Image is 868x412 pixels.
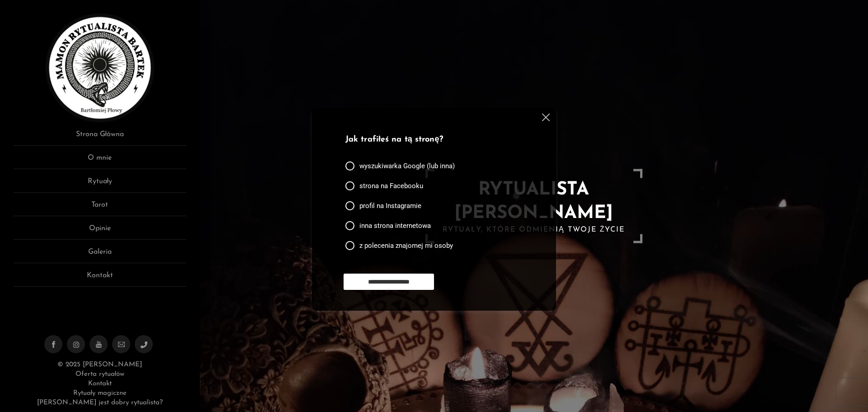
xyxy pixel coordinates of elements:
p: Jak trafiłeś na tą stronę? [345,134,519,146]
img: Rytualista Bartek [46,14,154,122]
a: O mnie [14,152,186,169]
a: [PERSON_NAME] jest dobry rytualista? [37,399,163,406]
span: z polecenia znajomej mi osoby [359,241,453,250]
a: Rytuały [14,176,186,193]
a: Rytuały magiczne [73,390,127,397]
span: inna strona internetowa [359,221,431,230]
a: Tarot [14,199,186,216]
a: Opinie [14,223,186,240]
span: profil na Instagramie [359,201,421,210]
img: cross.svg [542,114,550,121]
a: Strona Główna [14,129,186,146]
a: Oferta rytuałów [75,371,124,378]
span: wyszukiwarka Google (lub inna) [359,161,455,170]
span: strona na Facebooku [359,181,423,190]
a: Kontakt [14,270,186,287]
a: Kontakt [88,380,112,387]
a: Galeria [14,246,186,263]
